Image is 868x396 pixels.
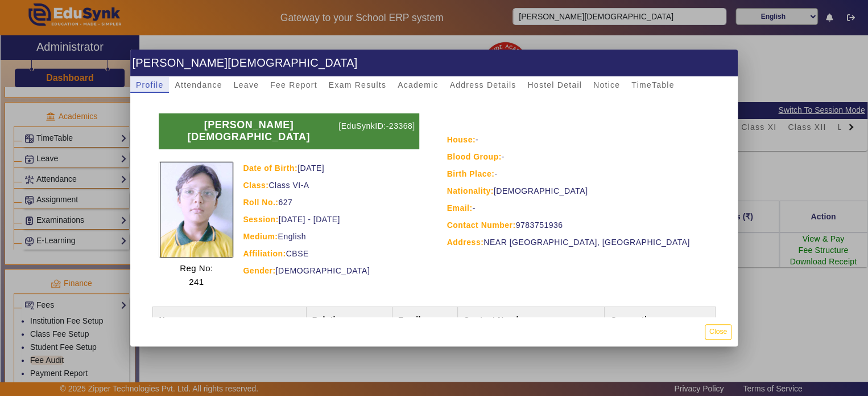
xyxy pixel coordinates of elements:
[153,307,306,333] th: Name
[180,275,213,289] p: 241
[243,264,419,277] div: [DEMOGRAPHIC_DATA]
[243,178,419,192] div: Class VI-A
[705,324,731,340] button: Close
[336,113,419,149] p: [EduSynkID:-23368]
[243,198,278,207] strong: Roll No.:
[392,307,457,333] th: Email
[136,81,163,89] span: Profile
[447,169,495,178] strong: Birth Place:
[306,307,392,333] th: Relation
[447,201,712,215] div: -
[243,164,297,173] strong: Date of Birth:
[270,81,317,89] span: Fee Report
[447,186,494,195] strong: Nationality:
[527,81,582,89] span: Hostel Detail
[447,221,516,230] strong: Contact Number:
[243,266,275,275] strong: Gender:
[447,150,712,164] div: -
[243,195,419,209] div: 627
[243,249,286,258] strong: Affiliation:
[243,230,419,243] div: English
[398,81,438,89] span: Academic
[447,184,712,198] div: [DEMOGRAPHIC_DATA]
[243,232,278,241] strong: Medium:
[130,50,738,76] h1: [PERSON_NAME][DEMOGRAPHIC_DATA]
[329,81,386,89] span: Exam Results
[447,135,476,144] strong: House:
[188,119,310,143] b: [PERSON_NAME][DEMOGRAPHIC_DATA]
[631,81,674,89] span: TimeTable
[447,152,502,161] strong: Blood Group:
[447,218,712,232] div: 9783751936
[447,238,484,247] strong: Address:
[243,213,419,226] div: [DATE] - [DATE]
[243,181,268,190] strong: Class:
[243,161,419,175] div: [DATE]
[234,81,259,89] span: Leave
[180,262,213,275] p: Reg No:
[593,81,620,89] span: Notice
[447,203,473,213] strong: Email:
[457,307,604,333] th: Contact Number
[447,167,712,181] div: -
[449,81,516,89] span: Address Details
[175,81,222,89] span: Attendance
[159,161,234,258] img: 2be96b57-9813-47fa-99e6-d3a451414138
[605,307,715,333] th: Occupation
[447,235,712,249] div: NEAR [GEOGRAPHIC_DATA], [GEOGRAPHIC_DATA]
[243,247,419,260] div: CBSE
[243,215,278,224] strong: Session:
[447,133,712,146] div: -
